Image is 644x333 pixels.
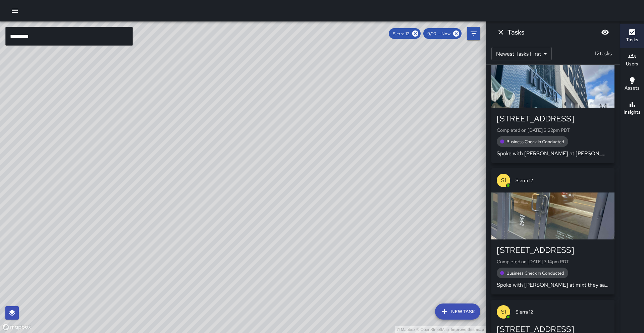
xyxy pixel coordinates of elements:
[592,50,614,58] p: 12 tasks
[501,308,506,316] p: S1
[491,47,552,60] div: Newest Tasks First
[502,270,568,276] span: Business Check In Conducted
[491,168,614,294] button: S1Sierra 12[STREET_ADDRESS]Completed on [DATE] 3:14pm PDTBusiness Check In ConductedSpoke with [P...
[624,109,641,116] h6: Insights
[625,85,640,92] h6: Assets
[497,281,609,289] p: Spoke with [PERSON_NAME] at mixt they said everything is all right. Nothing to report.
[435,303,480,320] button: New Task
[389,28,421,39] div: Sierra 12
[620,48,644,72] button: Users
[497,150,609,158] p: Spoke with [PERSON_NAME] at [PERSON_NAME]. They said everything is all right. Nothing to report.
[626,60,638,68] h6: Users
[494,25,507,39] button: Dismiss
[598,25,612,39] button: Blur
[491,37,614,163] button: S1Sierra 12[STREET_ADDRESS]Completed on [DATE] 3:22pm PDTBusiness Check In ConductedSpoke with [P...
[497,245,609,256] div: [STREET_ADDRESS]
[497,127,609,133] p: Completed on [DATE] 3:22pm PDT
[423,31,454,37] span: 9/10 — Now
[516,177,609,184] span: Sierra 12
[620,97,644,121] button: Insights
[507,27,524,38] h6: Tasks
[620,72,644,97] button: Assets
[516,309,609,315] span: Sierra 12
[620,24,644,48] button: Tasks
[502,139,568,145] span: Business Check In Conducted
[467,27,480,40] button: Filters
[501,176,506,184] p: S1
[389,31,414,37] span: Sierra 12
[497,113,609,124] div: [STREET_ADDRESS]
[423,28,462,39] div: 9/10 — Now
[626,36,638,44] h6: Tasks
[497,258,609,265] p: Completed on [DATE] 3:14pm PDT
